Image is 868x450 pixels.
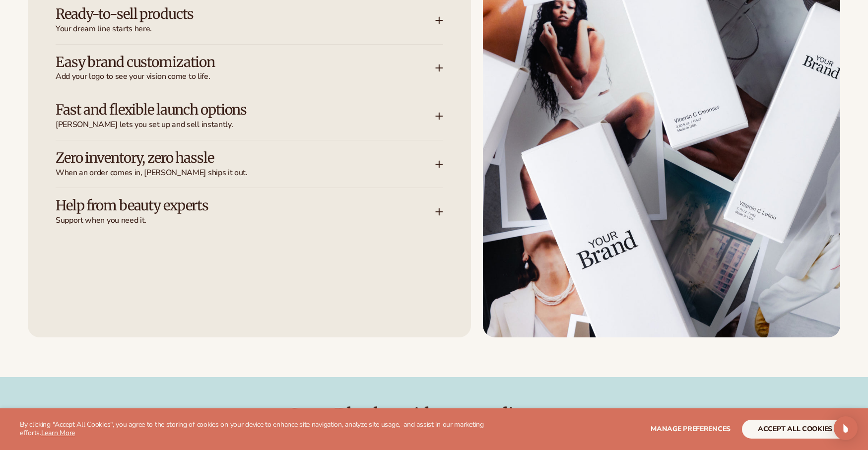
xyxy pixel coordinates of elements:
[742,420,848,439] button: accept all cookies
[41,428,75,438] a: Learn More
[56,6,405,22] h3: Ready-to-sell products
[56,102,405,118] h3: Fast and flexible launch options
[651,424,731,434] span: Manage preferences
[56,120,435,130] span: [PERSON_NAME] lets you set up and sell instantly.
[56,71,435,82] span: Add your logo to see your vision come to life.
[56,150,405,166] h3: Zero inventory, zero hassle
[20,421,519,438] p: By clicking "Accept All Cookies", you agree to the storing of cookies on your device to enhance s...
[834,416,858,440] div: Open Intercom Messenger
[651,420,731,439] button: Manage preferences
[56,55,405,70] h3: Easy brand customization
[28,405,840,427] h2: Sync Blanka with your online store
[56,168,435,178] span: When an order comes in, [PERSON_NAME] ships it out.
[56,198,405,213] h3: Help from beauty experts
[56,24,435,34] span: Your dream line starts here.
[56,215,435,226] span: Support when you need it.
